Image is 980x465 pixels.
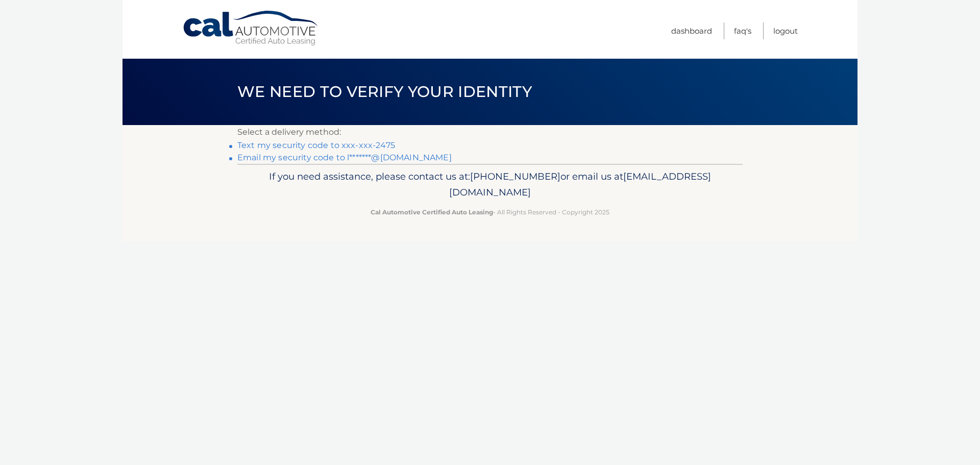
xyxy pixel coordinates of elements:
p: Select a delivery method: [237,125,743,139]
a: FAQ's [734,22,751,39]
span: We need to verify your identity [237,82,532,101]
a: Cal Automotive [182,10,320,46]
p: If you need assistance, please contact us at: or email us at [244,168,736,201]
strong: Cal Automotive Certified Auto Leasing [371,208,493,216]
p: - All Rights Reserved - Copyright 2025 [244,207,736,217]
a: Logout [773,22,798,39]
a: Text my security code to xxx-xxx-2475 [237,140,395,150]
a: Dashboard [671,22,712,39]
span: [PHONE_NUMBER] [470,170,560,182]
a: Email my security code to l*******@[DOMAIN_NAME] [237,153,452,162]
